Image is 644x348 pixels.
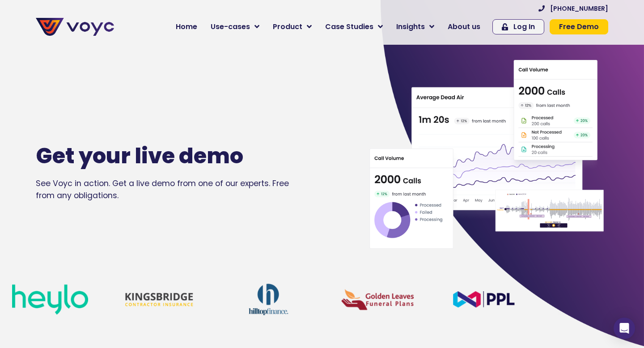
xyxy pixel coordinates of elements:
span: Insights [396,21,425,32]
a: Insights [390,18,441,36]
a: About us [441,18,487,36]
span: Case Studies [325,21,373,32]
span: Product [273,21,302,32]
a: Log In [492,19,544,34]
a: Home [169,18,204,36]
a: Case Studies [318,18,390,36]
span: Free Demo [559,23,599,30]
span: Log In [513,23,535,30]
span: [PHONE_NUMBER] [550,5,608,12]
span: Use-cases [211,21,250,32]
h1: Get your live demo [36,143,305,169]
span: Home [176,21,197,32]
a: Use-cases [204,18,266,36]
a: Free Demo [550,19,608,34]
div: See Voyc in action. Get a live demo from one of our experts. Free from any obligations. [36,178,332,201]
div: Open Intercom Messenger [614,318,635,339]
a: Product [266,18,318,36]
a: [PHONE_NUMBER] [538,5,608,12]
span: About us [448,21,480,32]
img: voyc-full-logo [36,18,114,36]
